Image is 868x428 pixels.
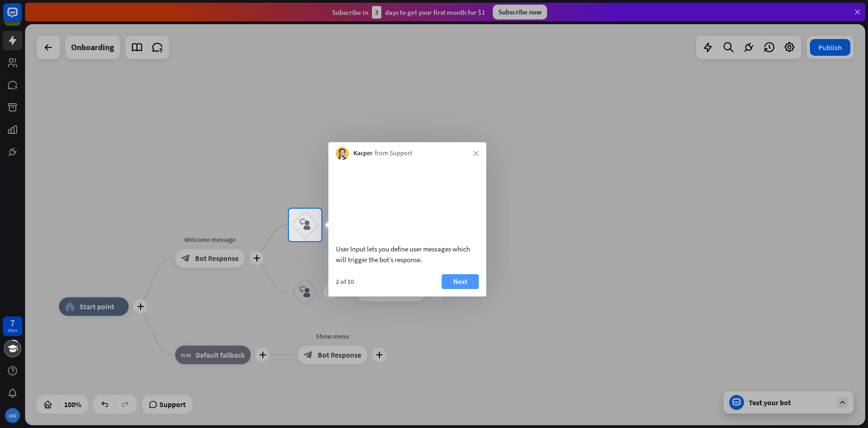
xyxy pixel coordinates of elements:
[336,277,354,286] div: 2 of 10
[375,149,412,158] span: from Support
[473,151,479,156] i: close
[300,219,311,230] i: block_user_input
[336,244,479,265] div: User Input lets you define user messages which will trigger the bot’s response.
[353,149,372,158] span: Kacper
[7,4,35,32] button: Open LiveChat chat widget
[442,274,479,289] button: Next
